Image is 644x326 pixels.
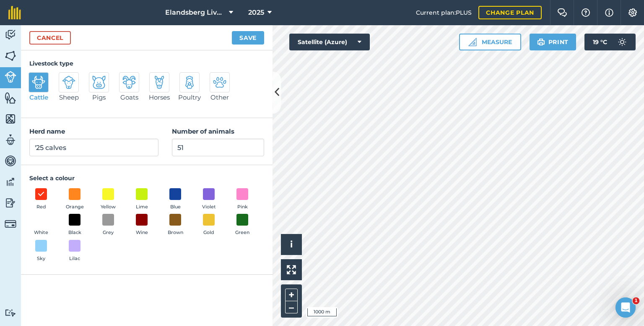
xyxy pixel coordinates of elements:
a: Change plan [478,6,542,19]
button: Green [231,214,254,237]
img: svg+xml;base64,PD94bWwgdmVyc2lvbj0iMS4wIiBlbmNvZGluZz0idXRmLTgiPz4KPCEtLSBHZW5lcmF0b3I6IEFkb2JlIE... [5,218,16,230]
h4: Livestock type [29,59,264,68]
strong: Select a colour [29,174,75,182]
button: Save [232,31,264,45]
span: Lime [136,203,148,211]
img: Four arrows, one pointing top left, one top right, one bottom right and the last bottom left [287,265,296,274]
img: svg+xml;base64,PD94bWwgdmVyc2lvbj0iMS4wIiBlbmNvZGluZz0idXRmLTgiPz4KPCEtLSBHZW5lcmF0b3I6IEFkb2JlIE... [5,176,16,188]
span: Red [36,203,46,211]
span: Grey [103,229,114,237]
button: Lilac [63,240,86,263]
button: Measure [459,34,521,50]
span: Wine [136,229,148,237]
iframe: Intercom live chat [615,297,636,318]
img: fieldmargin Logo [8,6,21,19]
span: Sheep [59,92,79,103]
span: Sky [37,255,45,263]
img: svg+xml;base64,PD94bWwgdmVyc2lvbj0iMS4wIiBlbmNvZGluZz0idXRmLTgiPz4KPCEtLSBHZW5lcmF0b3I6IEFkb2JlIE... [5,134,16,146]
button: Brown [164,214,187,237]
img: svg+xml;base64,PHN2ZyB4bWxucz0iaHR0cDovL3d3dy53My5vcmcvMjAwMC9zdmciIHdpZHRoPSI1NiIgaGVpZ2h0PSI2MC... [5,113,16,125]
button: Orange [63,188,86,211]
button: Black [63,214,86,237]
span: Black [68,229,81,237]
img: svg+xml;base64,PD94bWwgdmVyc2lvbj0iMS4wIiBlbmNvZGluZz0idXRmLTgiPz4KPCEtLSBHZW5lcmF0b3I6IEFkb2JlIE... [614,34,631,50]
span: White [34,229,48,237]
img: svg+xml;base64,PHN2ZyB4bWxucz0iaHR0cDovL3d3dy53My5vcmcvMjAwMC9zdmciIHdpZHRoPSIxOSIgaGVpZ2h0PSIyNC... [537,37,545,47]
button: Wine [130,214,153,237]
span: Violet [202,203,216,211]
button: White [29,214,53,237]
span: Poultry [178,92,201,103]
img: svg+xml;base64,PHN2ZyB4bWxucz0iaHR0cDovL3d3dy53My5vcmcvMjAwMC9zdmciIHdpZHRoPSIxNyIgaGVpZ2h0PSIxNy... [605,8,613,18]
button: Pink [231,188,254,211]
img: svg+xml;base64,PD94bWwgdmVyc2lvbj0iMS4wIiBlbmNvZGluZz0idXRmLTgiPz4KPCEtLSBHZW5lcmF0b3I6IEFkb2JlIE... [213,76,226,89]
a: Cancel [29,31,71,45]
img: svg+xml;base64,PD94bWwgdmVyc2lvbj0iMS4wIiBlbmNvZGluZz0idXRmLTgiPz4KPCEtLSBHZW5lcmF0b3I6IEFkb2JlIE... [5,71,16,83]
span: Pink [237,203,248,211]
span: Current plan : PLUS [416,8,472,17]
img: svg+xml;base64,PHN2ZyB4bWxucz0iaHR0cDovL3d3dy53My5vcmcvMjAwMC9zdmciIHdpZHRoPSI1NiIgaGVpZ2h0PSI2MC... [5,92,16,104]
button: Gold [197,214,221,237]
span: 2025 [248,8,264,18]
img: svg+xml;base64,PHN2ZyB4bWxucz0iaHR0cDovL3d3dy53My5vcmcvMjAwMC9zdmciIHdpZHRoPSIxOCIgaGVpZ2h0PSIyNC... [37,189,45,199]
img: svg+xml;base64,PD94bWwgdmVyc2lvbj0iMS4wIiBlbmNvZGluZz0idXRmLTgiPz4KPCEtLSBHZW5lcmF0b3I6IEFkb2JlIE... [92,76,106,89]
span: Elandsberg Livestock [165,8,226,18]
img: svg+xml;base64,PHN2ZyB4bWxucz0iaHR0cDovL3d3dy53My5vcmcvMjAwMC9zdmciIHdpZHRoPSI1NiIgaGVpZ2h0PSI2MC... [5,50,16,62]
span: Other [210,92,229,103]
img: svg+xml;base64,PD94bWwgdmVyc2lvbj0iMS4wIiBlbmNvZGluZz0idXRmLTgiPz4KPCEtLSBHZW5lcmF0b3I6IEFkb2JlIE... [62,76,75,89]
button: Print [530,34,576,50]
span: 19 ° C [593,34,607,50]
img: svg+xml;base64,PD94bWwgdmVyc2lvbj0iMS4wIiBlbmNvZGluZz0idXRmLTgiPz4KPCEtLSBHZW5lcmF0b3I6IEFkb2JlIE... [5,197,16,209]
span: Pigs [92,92,106,103]
button: Violet [197,188,221,211]
button: Yellow [96,188,120,211]
img: A cog icon [628,8,638,17]
span: Orange [66,203,84,211]
span: Brown [168,229,183,237]
span: Lilac [69,255,80,263]
span: Horses [149,92,170,103]
button: Blue [164,188,187,211]
button: i [281,234,302,255]
button: 19 °C [584,34,636,50]
img: svg+xml;base64,PD94bWwgdmVyc2lvbj0iMS4wIiBlbmNvZGluZz0idXRmLTgiPz4KPCEtLSBHZW5lcmF0b3I6IEFkb2JlIE... [183,76,196,89]
span: Yellow [101,203,116,211]
img: svg+xml;base64,PD94bWwgdmVyc2lvbj0iMS4wIiBlbmNvZGluZz0idXRmLTgiPz4KPCEtLSBHZW5lcmF0b3I6IEFkb2JlIE... [5,29,16,41]
img: svg+xml;base64,PD94bWwgdmVyc2lvbj0iMS4wIiBlbmNvZGluZz0idXRmLTgiPz4KPCEtLSBHZW5lcmF0b3I6IEFkb2JlIE... [5,155,16,167]
span: 1 [633,297,639,304]
span: Gold [203,229,214,237]
span: Blue [170,203,181,211]
img: svg+xml;base64,PD94bWwgdmVyc2lvbj0iMS4wIiBlbmNvZGluZz0idXRmLTgiPz4KPCEtLSBHZW5lcmF0b3I6IEFkb2JlIE... [5,309,16,317]
strong: Herd name [29,127,65,135]
span: Goats [120,92,138,103]
img: Two speech bubbles overlapping with the left bubble in the forefront [557,8,567,17]
button: Grey [96,214,120,237]
strong: Number of animals [172,127,234,135]
img: svg+xml;base64,PD94bWwgdmVyc2lvbj0iMS4wIiBlbmNvZGluZz0idXRmLTgiPz4KPCEtLSBHZW5lcmF0b3I6IEFkb2JlIE... [32,76,45,89]
img: svg+xml;base64,PD94bWwgdmVyc2lvbj0iMS4wIiBlbmNvZGluZz0idXRmLTgiPz4KPCEtLSBHZW5lcmF0b3I6IEFkb2JlIE... [153,76,166,89]
button: Red [29,188,53,211]
button: Lime [130,188,153,211]
button: + [285,289,298,301]
img: Ruler icon [468,38,477,46]
button: Sky [29,240,53,263]
span: Green [235,229,249,237]
span: i [290,239,293,250]
span: Cattle [29,92,48,103]
button: – [285,301,298,313]
img: A question mark icon [581,8,591,17]
img: svg+xml;base64,PD94bWwgdmVyc2lvbj0iMS4wIiBlbmNvZGluZz0idXRmLTgiPz4KPCEtLSBHZW5lcmF0b3I6IEFkb2JlIE... [122,76,136,89]
button: Satellite (Azure) [289,34,370,50]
